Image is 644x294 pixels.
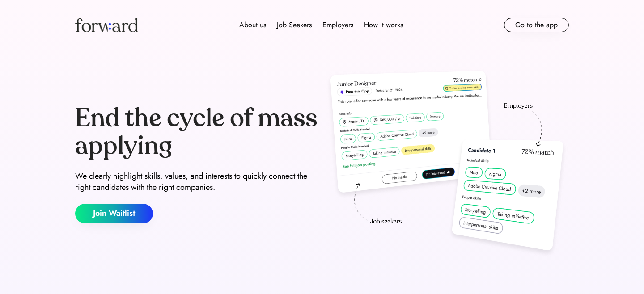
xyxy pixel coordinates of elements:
div: About us [239,20,266,30]
div: Job Seekers [277,20,312,30]
div: End the cycle of mass applying [75,105,318,160]
div: We clearly highlight skills, values, and interests to quickly connect the right candidates with t... [75,171,318,193]
button: Go to the app [504,18,569,32]
div: How it works [364,20,403,30]
div: Employers [322,20,353,30]
button: Join Waitlist [75,204,153,223]
img: Forward logo [75,18,138,32]
img: hero-image.png [326,68,569,260]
